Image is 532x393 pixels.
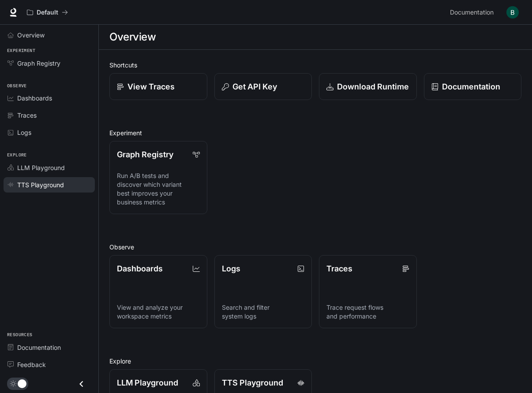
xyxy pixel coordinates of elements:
a: Dashboards [4,90,95,106]
p: Graph Registry [117,148,173,160]
a: Graph RegistryRun A/B tests and discover which variant best improves your business metrics [109,141,207,214]
a: View Traces [109,73,207,100]
a: Overview [4,27,95,43]
span: Graph Registry [17,59,60,68]
h2: Experiment [109,128,521,137]
h2: Shortcuts [109,60,521,70]
a: Documentation [4,340,95,355]
p: Traces [326,263,352,274]
span: Overview [17,30,45,40]
button: Get API Key [214,73,312,100]
span: Documentation [450,7,494,18]
p: Search and filter system logs [222,303,305,321]
p: Get API Key [232,81,277,93]
a: Logs [4,125,95,140]
a: LLM Playground [4,160,95,175]
a: Graph Registry [4,56,95,71]
h2: Observe [109,242,521,252]
a: DashboardsView and analyze your workspace metrics [109,255,207,328]
a: TTS Playground [4,177,95,193]
p: Download Runtime [337,81,409,93]
p: Dashboards [117,263,163,274]
p: Run A/B tests and discover which variant best improves your business metrics [117,171,200,207]
button: Close drawer [71,375,91,393]
button: All workspaces [23,4,72,21]
a: LogsSearch and filter system logs [214,255,312,328]
span: Dark mode toggle [18,378,26,388]
p: Trace request flows and performance [326,303,409,321]
span: Dashboards [17,93,52,103]
a: Feedback [4,357,95,372]
p: View Traces [127,81,175,93]
p: Default [37,9,58,16]
img: User avatar [506,6,519,19]
a: Documentation [424,73,522,100]
span: LLM Playground [17,163,65,172]
span: Traces [17,111,37,120]
span: Feedback [17,360,46,369]
h2: Explore [109,356,521,366]
span: Logs [17,128,31,137]
p: LLM Playground [117,377,178,389]
span: Documentation [17,343,61,352]
span: TTS Playground [17,180,64,189]
a: Download Runtime [319,73,417,100]
a: Documentation [446,4,500,21]
p: Logs [222,263,240,274]
p: View and analyze your workspace metrics [117,303,200,321]
button: User avatar [504,4,521,21]
p: TTS Playground [222,377,283,389]
p: Documentation [442,81,500,93]
a: Traces [4,108,95,123]
a: TracesTrace request flows and performance [319,255,417,328]
h1: Overview [109,28,156,46]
